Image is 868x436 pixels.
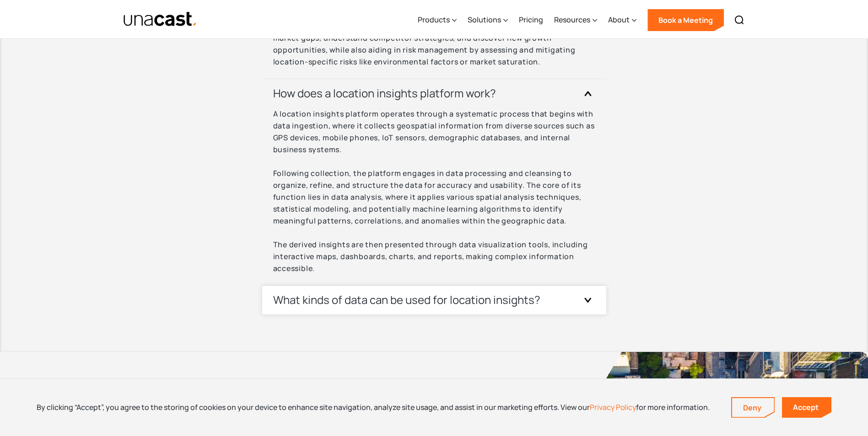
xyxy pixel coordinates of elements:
h3: What kinds of data can be used for location insights? [273,292,540,307]
a: home [123,11,198,27]
img: Search icon [734,15,745,26]
a: Accept [782,397,831,418]
a: Pricing [519,1,543,39]
a: Privacy Policy [590,402,636,412]
div: Products [418,14,450,25]
div: Solutions [468,1,508,39]
div: Solutions [468,14,501,25]
h3: How does a location insights platform work? [273,86,496,101]
a: Book a Meeting [647,9,724,31]
div: Resources [554,14,590,25]
div: Products [418,1,457,39]
img: Unacast text logo [123,11,198,27]
div: By clicking “Accept”, you agree to the storing of cookies on your device to enhance site navigati... [37,402,710,412]
div: About [608,1,636,39]
p: A location insights platform operates through a systematic process that begins with data ingestio... [273,108,595,274]
a: Deny [732,398,774,417]
div: Resources [554,1,597,39]
div: About [608,14,630,25]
